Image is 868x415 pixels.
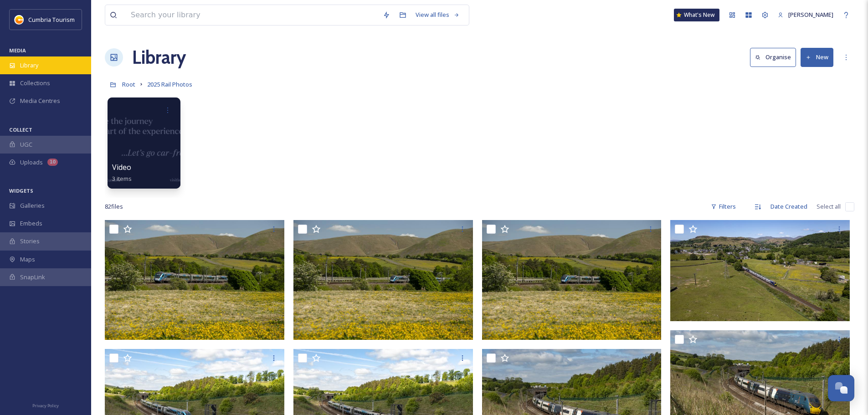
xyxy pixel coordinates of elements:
[9,187,33,194] span: WIDGETS
[47,159,58,166] div: 10
[147,79,192,90] a: 2025 Rail Photos
[20,201,45,210] span: Galleries
[20,97,60,105] span: Media Centres
[801,48,833,67] button: New
[28,15,75,24] span: Cumbria Tourism
[20,273,45,282] span: SnapLink
[112,162,131,172] span: Video
[706,198,740,215] div: Filters
[20,158,43,167] span: Uploads
[147,80,192,88] span: 2025 Rail Photos
[411,6,464,24] a: View all files
[482,220,662,340] img: CUMBRIATOURISM_250522_PaulMitchell_Rail-36.jpg
[766,198,812,215] div: Date Created
[112,163,132,183] a: Video3 items
[293,220,473,340] img: CUMBRIATOURISM_250522_PaulMitchell_Rail-35.jpg
[9,126,32,133] span: COLLECT
[817,202,841,211] span: Select all
[674,9,719,21] a: What's New
[132,44,186,71] a: Library
[773,6,838,24] a: [PERSON_NAME]
[105,220,284,340] img: CUMBRIATOURISM_250522_PaulMitchell_Rail-37.jpg
[750,48,796,67] button: Organise
[126,5,378,25] input: Search your library
[20,79,50,87] span: Collections
[788,10,833,19] span: [PERSON_NAME]
[20,219,42,228] span: Embeds
[20,237,40,246] span: Stories
[20,61,38,70] span: Library
[32,403,59,409] span: Privacy Policy
[9,47,26,54] span: MEDIA
[15,15,24,24] img: images.jpg
[20,255,35,264] span: Maps
[828,375,854,401] button: Open Chat
[32,400,59,410] a: Privacy Policy
[122,80,135,88] span: Root
[112,174,132,183] span: 3 items
[670,220,850,321] img: CUMBRIATOURISM_250522_PaulMitchell_Rail-38.jpg
[105,202,123,211] span: 82 file s
[20,140,32,149] span: UGC
[122,79,135,90] a: Root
